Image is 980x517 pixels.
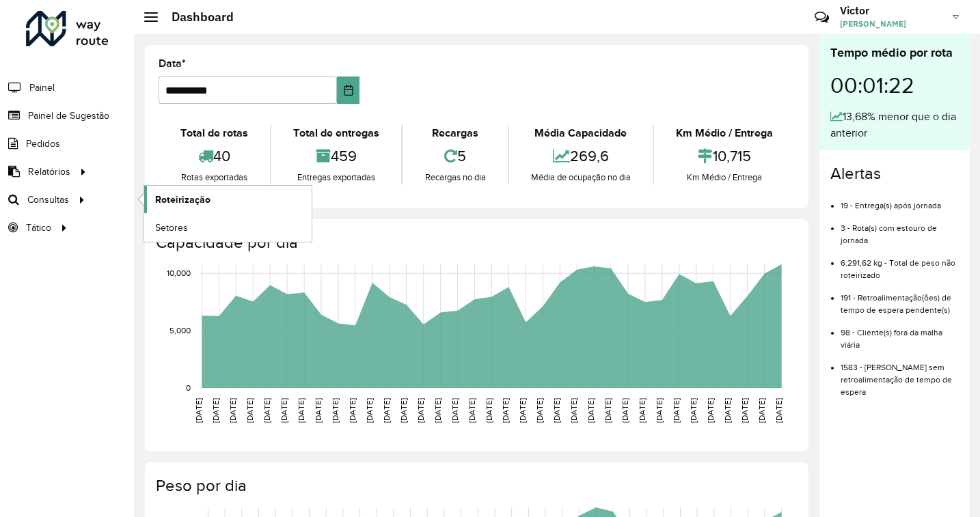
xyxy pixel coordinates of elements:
[518,398,527,423] text: [DATE]
[689,398,698,423] text: [DATE]
[155,193,210,207] span: Roteirização
[706,398,715,423] text: [DATE]
[841,281,959,316] li: 191 - Retroalimentação(ões) de tempo de espera pendente(s)
[406,125,504,141] div: Recargas
[841,247,959,281] li: 6.291,62 kg - Total de peso não roteirizado
[433,398,442,423] text: [DATE]
[159,55,186,72] label: Data
[757,398,766,423] text: [DATE]
[723,398,732,423] text: [DATE]
[513,141,649,171] div: 269,6
[162,125,267,141] div: Total de rotas
[275,171,398,184] div: Entregas exportadas
[501,398,510,423] text: [DATE]
[657,171,791,184] div: Km Médio / Entrega
[467,398,476,423] text: [DATE]
[365,398,374,423] text: [DATE]
[552,398,561,423] text: [DATE]
[840,18,942,30] span: [PERSON_NAME]
[830,62,959,109] div: 00:01:22
[406,141,504,171] div: 5
[657,125,791,141] div: Km Médio / Entrega
[275,125,398,141] div: Total de entregas
[26,221,51,235] span: Tático
[450,398,459,423] text: [DATE]
[513,125,649,141] div: Média Capacidade
[657,141,791,171] div: 10,715
[740,398,749,423] text: [DATE]
[297,398,305,423] text: [DATE]
[416,398,425,423] text: [DATE]
[158,10,234,25] h2: Dashboard
[638,398,646,423] text: [DATE]
[156,476,795,496] h4: Peso por dia
[331,398,340,423] text: [DATE]
[807,3,836,32] a: Contato Rápido
[399,398,408,423] text: [DATE]
[194,398,203,423] text: [DATE]
[245,398,254,423] text: [DATE]
[586,398,595,423] text: [DATE]
[228,398,237,423] text: [DATE]
[841,189,959,212] li: 19 - Entrega(s) após jornada
[186,383,191,392] text: 0
[155,221,188,235] span: Setores
[774,398,783,423] text: [DATE]
[535,398,544,423] text: [DATE]
[28,109,109,123] span: Painel de Sugestão
[621,398,629,423] text: [DATE]
[28,165,70,179] span: Relatórios
[841,351,959,398] li: 1583 - [PERSON_NAME] sem retroalimentação de tempo de espera
[29,81,55,95] span: Painel
[655,398,664,423] text: [DATE]
[830,109,959,141] div: 13,68% menor que o dia anterior
[169,326,191,335] text: 5,000
[406,171,504,184] div: Recargas no dia
[162,171,267,184] div: Rotas exportadas
[262,398,271,423] text: [DATE]
[840,4,942,17] h3: Victor
[841,316,959,351] li: 98 - Cliente(s) fora da malha viária
[156,233,795,253] h4: Capacidade por dia
[144,186,312,213] a: Roteirização
[337,76,359,104] button: Choose Date
[27,193,69,207] span: Consultas
[830,44,959,62] div: Tempo médio por rota
[275,141,398,171] div: 459
[314,398,323,423] text: [DATE]
[167,268,191,277] text: 10,000
[841,212,959,247] li: 3 - Rota(s) com estouro de jornada
[348,398,357,423] text: [DATE]
[485,398,493,423] text: [DATE]
[144,214,312,241] a: Setores
[672,398,681,423] text: [DATE]
[513,171,649,184] div: Média de ocupação no dia
[211,398,220,423] text: [DATE]
[569,398,578,423] text: [DATE]
[382,398,391,423] text: [DATE]
[26,137,60,151] span: Pedidos
[603,398,612,423] text: [DATE]
[830,164,959,184] h4: Alertas
[162,141,267,171] div: 40
[280,398,288,423] text: [DATE]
